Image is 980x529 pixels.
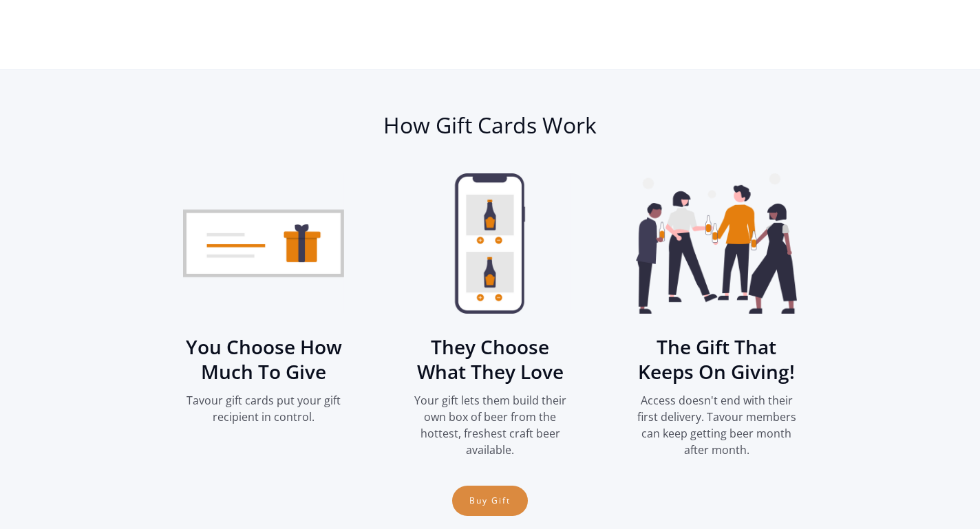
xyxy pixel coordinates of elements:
[167,111,813,139] h2: How Gift Cards Work
[498,28,505,35] div: Show slide 2 of 2
[487,465,493,472] div: Show slide 1 of 1
[183,334,344,384] h3: You Choose How Much To Give
[409,392,571,458] p: Your gift lets them build their own box of beer from the hottest, freshest craft beer available.
[393,173,587,458] div: 2 of 3
[636,392,797,458] p: Access doesn't end with their first delivery. Tavour members can keep getting beer month after mo...
[619,173,813,458] div: 3 of 3
[452,486,528,516] a: Buy Gift
[167,173,361,425] div: 1 of 3
[183,392,344,425] p: Tavour gift cards put your gift recipient in control.
[475,28,482,35] div: Show slide 1 of 2
[636,334,797,384] h3: The Gift That Keeps On Giving!
[409,334,571,384] h3: They Choose What They Love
